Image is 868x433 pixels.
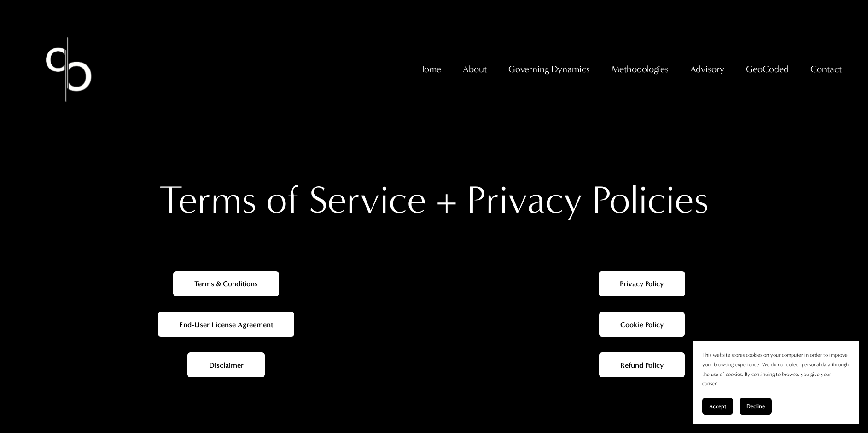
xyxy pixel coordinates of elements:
[266,177,299,224] div: of
[810,60,842,79] a: folder dropdown
[173,271,280,296] a: Terms & Conditions
[309,177,426,224] div: Service
[599,352,685,377] a: Refund Policy
[746,403,765,410] span: Decline
[702,351,850,389] p: This website stores cookies on your computer in order to improve your browsing experience. We do ...
[592,177,709,224] div: Policies
[508,60,590,79] a: folder dropdown
[612,60,669,79] a: folder dropdown
[508,61,590,78] span: Governing Dynamics
[702,398,733,415] button: Accept
[463,60,487,79] a: folder dropdown
[187,352,265,377] a: Disclaimer
[599,312,685,337] a: Cookie Policy
[693,341,859,424] section: Cookie banner
[158,312,295,337] a: End-User License Agreement
[810,61,842,78] span: Contact
[418,60,441,79] a: Home
[26,27,111,112] img: Christopher Sanchez &amp; Co.
[746,60,789,79] a: folder dropdown
[690,60,724,79] a: folder dropdown
[746,61,789,78] span: GeoCoded
[436,177,457,224] div: +
[709,403,726,410] span: Accept
[740,398,772,415] button: Decline
[159,177,256,224] div: Terms
[599,271,685,296] a: Privacy Policy
[612,61,669,78] span: Methodologies
[463,61,487,78] span: About
[690,61,724,78] span: Advisory
[467,177,583,224] div: Privacy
